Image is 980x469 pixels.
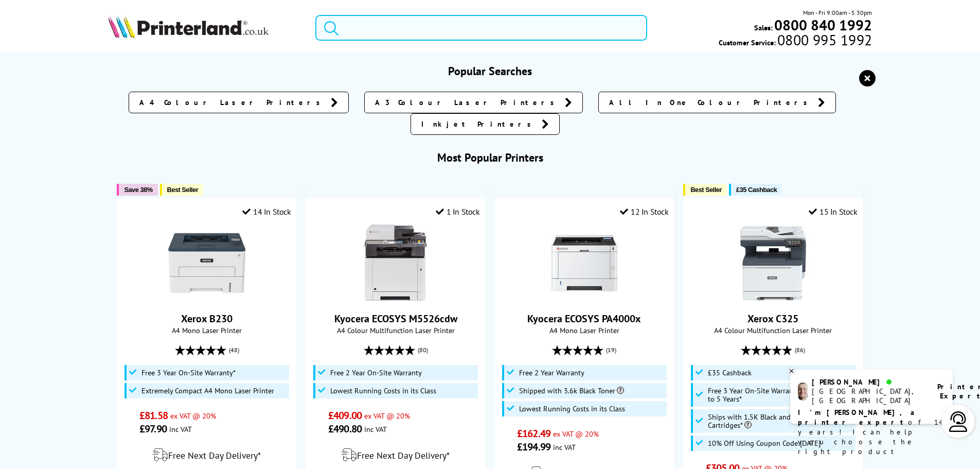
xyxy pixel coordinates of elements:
div: 15 In Stock [809,206,857,217]
span: inc VAT [169,424,192,434]
span: A4 Mono Laser Printer [122,325,291,335]
a: Kyocera ECOSYS PA4000x [546,293,623,304]
span: All In One Colour Printers [609,97,813,108]
a: Xerox B230 [181,312,233,325]
span: A4 Colour Multifunction Laser Printer [689,325,857,335]
span: Inkjet Printers [421,119,537,129]
a: Printerland Logo [108,15,303,40]
a: Xerox C325 [747,312,798,325]
span: £35 Cashback [736,186,777,194]
button: £35 Cashback [729,184,782,196]
div: [GEOGRAPHIC_DATA], [GEOGRAPHIC_DATA] [812,387,924,405]
span: (80) [418,340,428,360]
span: Mon - Fri 9:00am - 5:30pm [803,8,872,18]
span: £81.58 [139,409,168,422]
a: 0800 840 1992 [773,20,872,30]
span: Free 3 Year On-Site Warranty and Extend up to 5 Years* [708,387,853,403]
span: £162.49 [517,427,550,440]
span: (86) [795,340,805,360]
a: All In One Colour Printers [598,92,836,113]
span: Lowest Running Costs in its Class [519,405,625,413]
span: A4 Mono Laser Printer [500,325,668,335]
span: Best Seller [167,186,199,194]
a: Kyocera ECOSYS PA4000x [527,312,641,325]
span: 0800 995 1992 [776,35,872,45]
span: Shipped with 3.6k Black Toner [519,387,624,395]
h3: Most Popular Printers [108,150,872,165]
span: 10% Off Using Coupon Code [DATE] [708,439,821,447]
img: ashley-livechat.png [798,383,808,401]
img: Kyocera ECOSYS PA4000x [546,224,623,302]
span: Free 3 Year On-Site Warranty* [141,369,236,377]
span: Sales: [754,23,773,32]
span: Lowest Running Costs in its Class [330,387,436,395]
span: Customer Service: [719,35,872,47]
span: inc VAT [364,424,387,434]
span: ex VAT @ 20% [553,429,599,439]
a: Kyocera ECOSYS M5526cdw [357,293,434,304]
button: Best Seller [683,184,727,196]
span: inc VAT [553,442,576,452]
a: Xerox B230 [168,293,245,304]
span: Extremely Compact A4 Mono Laser Printer [141,387,274,395]
span: A4 Colour Laser Printers [139,97,326,108]
span: ex VAT @ 20% [170,411,216,421]
a: Inkjet Printers [411,113,560,135]
span: (19) [606,340,616,360]
span: (48) [229,340,239,360]
span: Save 38% [124,186,152,194]
p: of 14 years! I can help you choose the right product [798,408,945,457]
span: A3 Colour Laser Printers [375,97,560,108]
span: £409.00 [328,409,362,422]
button: Save 38% [117,184,157,196]
div: [PERSON_NAME] [812,377,924,387]
div: 14 In Stock [242,206,291,217]
b: I'm [PERSON_NAME], a printer expert [798,408,918,427]
span: £97.90 [139,422,167,436]
a: A4 Colour Laser Printers [129,92,349,113]
h3: Popular Searches [108,64,872,78]
div: 12 In Stock [620,206,668,217]
span: Best Seller [690,186,722,194]
b: 0800 840 1992 [774,15,872,34]
span: £35 Cashback [708,369,752,377]
a: Kyocera ECOSYS M5526cdw [334,312,457,325]
img: Xerox C325 [735,224,812,302]
span: Ships with 1.5K Black and 1K CMY Toner Cartridges* [708,413,853,429]
span: £194.99 [517,440,550,454]
img: Xerox B230 [168,224,245,302]
button: Best Seller [160,184,204,196]
span: ex VAT @ 20% [364,411,410,421]
img: Kyocera ECOSYS M5526cdw [357,224,434,302]
div: 1 In Stock [436,206,480,217]
img: Printerland Logo [108,15,269,38]
span: A4 Colour Multifunction Laser Printer [311,325,479,335]
a: Xerox C325 [735,293,812,304]
img: user-headset-light.svg [948,411,969,432]
input: Search product or b [315,15,647,41]
span: Free 2 Year Warranty [519,369,584,377]
a: A3 Colour Laser Printers [364,92,583,113]
span: Free 2 Year On-Site Warranty [330,369,422,377]
span: £490.80 [328,422,362,436]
